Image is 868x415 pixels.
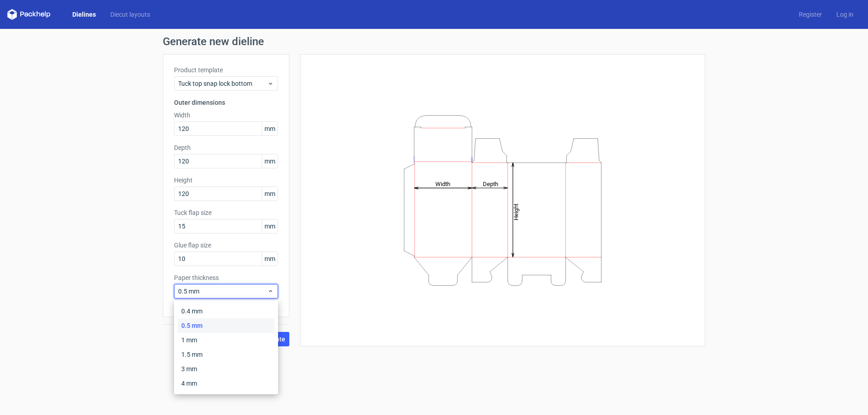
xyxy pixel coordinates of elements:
[262,122,278,135] span: mm
[178,362,274,376] div: 3 mm
[262,187,278,201] span: mm
[65,10,103,19] a: Dielines
[178,376,274,391] div: 4 mm
[163,36,705,47] h1: Generate new dieline
[174,98,278,107] h3: Outer dimensions
[435,180,450,187] tspan: Width
[829,10,861,19] a: Log in
[513,203,519,220] tspan: Height
[262,252,278,266] span: mm
[174,65,278,75] label: Product template
[178,287,267,296] span: 0.5 mm
[792,10,829,19] a: Register
[174,208,278,217] label: Tuck flap size
[262,154,278,168] span: mm
[174,111,278,120] label: Width
[103,10,157,19] a: Diecut layouts
[174,241,278,250] label: Glue flap size
[174,176,278,185] label: Height
[178,318,274,333] div: 0.5 mm
[174,273,278,282] label: Paper thickness
[262,219,278,233] span: mm
[178,333,274,347] div: 1 mm
[178,347,274,362] div: 1.5 mm
[483,180,498,187] tspan: Depth
[178,79,267,88] span: Tuck top snap lock bottom
[178,304,274,318] div: 0.4 mm
[174,143,278,152] label: Depth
